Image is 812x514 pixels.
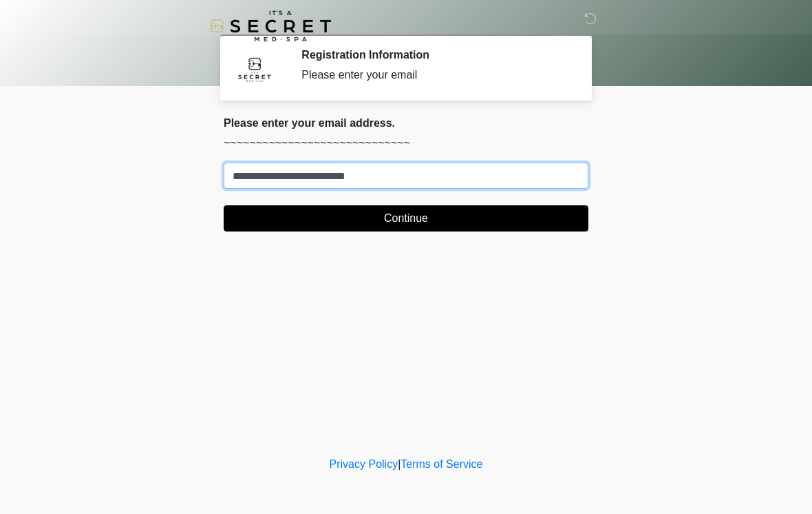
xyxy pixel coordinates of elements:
[330,458,398,470] a: Privacy Policy
[234,48,275,90] img: Agent Avatar
[301,48,568,61] h2: Registration Information
[224,116,588,130] h2: Please enter your email address.
[210,10,331,41] img: It's A Secret Med Spa Logo
[400,458,482,470] a: Terms of Service
[224,205,588,232] button: Continue
[398,458,400,470] a: |
[224,135,588,152] p: ~~~~~~~~~~~~~~~~~~~~~~~~~~~~~
[301,67,568,83] div: Please enter your email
